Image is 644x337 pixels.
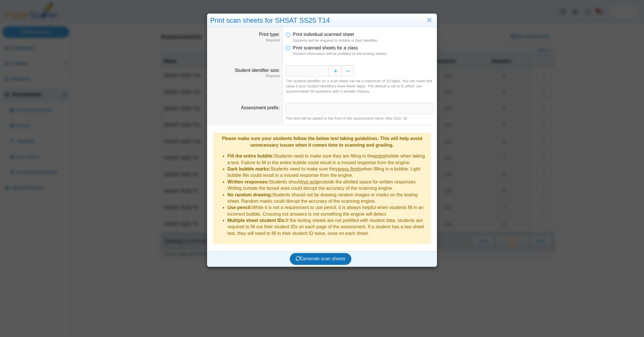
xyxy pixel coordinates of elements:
[329,65,342,77] button: Increase
[227,218,286,223] b: Multiple sheet student IDs:
[290,253,352,265] button: Generate scan sheets
[293,32,354,37] span: Print individual scanned sheet
[227,204,428,217] li: While it is not a requirement to use pencil, it is always helpful when students fill in an incorr...
[222,136,422,147] b: Please make sure your students follow the below test taking guidelines. This will help avoid unne...
[425,16,434,25] a: Close
[302,179,319,184] u: not write
[227,154,274,158] b: Fill the entire bubble:
[338,166,361,171] u: press firmly
[227,166,270,171] b: Dark bubble marks:
[342,65,355,77] button: Decrease
[227,217,428,237] li: If the testing sheets are not prefilled with student data, students are required to fill out thei...
[286,78,434,94] div: The student identifier on a scan sheet can be a maximum of 10 digits. You can lower this value if...
[293,38,434,43] dfn: Students will be required to bubble in their identifier.
[227,192,272,197] b: No random drawing:
[293,51,434,56] dfn: Student information will be prefilled on the testing sheets.
[296,256,346,261] span: Generate scan sheets
[227,192,428,205] li: Students should not be drawing random images or marks on the testing sheet. Random marks could di...
[241,105,280,110] label: Assessment prefix
[210,38,280,43] dfn: Required
[227,205,252,210] b: Use pencil:
[207,14,437,27] div: Print scan sheets for SHSAT SS25 T14
[227,179,428,192] li: Students should outside the allotted space for written responses. Writing outside the boxed area ...
[293,45,358,50] span: Print scanned sheets for a class
[210,74,280,78] dfn: Required
[259,32,280,37] label: Print type
[286,116,434,121] div: This text will be added to the front of the assessment name. Max Size: 16
[227,179,269,184] b: Written responses:
[227,166,428,179] li: Students need to make sure they when filling in a bubble. Light bubble fills could result in a mi...
[227,153,428,166] li: Students need to make sure they are filling in the bubble when taking a test. Failure to fill in ...
[235,68,280,73] label: Student identifier size
[374,154,385,158] u: entire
